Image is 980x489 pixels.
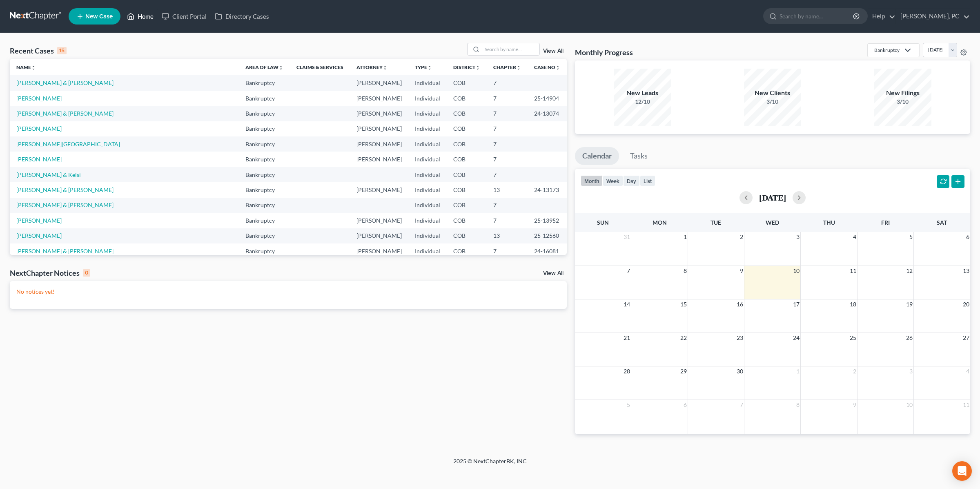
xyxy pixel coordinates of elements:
td: Individual [408,121,447,136]
span: 10 [792,266,800,276]
td: Individual [408,152,447,167]
span: 15 [679,299,688,309]
span: 26 [905,333,913,343]
span: 14 [623,299,631,309]
div: New Filings [874,88,931,98]
span: 6 [683,400,688,410]
td: COB [447,167,487,182]
span: Wed [766,219,779,226]
td: COB [447,198,487,213]
i: unfold_more [475,65,480,70]
a: Calendar [575,147,619,165]
td: 25-14904 [528,91,567,106]
td: COB [447,121,487,136]
td: Bankruptcy [239,182,290,197]
td: [PERSON_NAME] [350,106,408,121]
span: 11 [849,266,857,276]
td: 25-12560 [528,228,567,243]
span: 20 [962,299,970,309]
a: Tasks [623,147,655,165]
td: 7 [487,213,528,228]
span: 5 [909,232,913,242]
th: Claims & Services [290,59,350,75]
td: Bankruptcy [239,198,290,213]
a: Home [123,9,158,24]
td: Individual [408,228,447,243]
td: Bankruptcy [239,152,290,167]
td: Bankruptcy [239,106,290,121]
td: 7 [487,167,528,182]
span: 1 [683,232,688,242]
span: 1 [795,366,800,376]
a: Typeunfold_more [415,64,432,70]
a: [PERSON_NAME], PC [896,9,970,24]
td: Bankruptcy [239,75,290,90]
a: [PERSON_NAME] & Kelsi [16,171,81,178]
td: 24-13074 [528,106,567,121]
td: COB [447,213,487,228]
a: [PERSON_NAME] & [PERSON_NAME] [16,79,114,86]
a: [PERSON_NAME] & [PERSON_NAME] [16,186,114,193]
div: Open Intercom Messenger [952,461,972,481]
a: [PERSON_NAME] & [PERSON_NAME] [16,248,114,255]
td: 7 [487,152,528,167]
td: Individual [408,167,447,182]
td: 7 [487,121,528,136]
span: Sat [937,219,947,226]
div: 0 [83,269,90,277]
span: 3 [909,366,913,376]
td: 7 [487,106,528,121]
td: Individual [408,106,447,121]
span: 7 [626,266,631,276]
span: 18 [849,299,857,309]
a: Directory Cases [211,9,273,24]
td: COB [447,152,487,167]
td: COB [447,228,487,243]
button: list [640,175,655,186]
a: Attorneyunfold_more [356,64,388,70]
a: Districtunfold_more [453,64,480,70]
span: 10 [905,400,913,410]
td: Bankruptcy [239,243,290,259]
td: 7 [487,243,528,259]
a: View All [543,270,563,276]
div: Recent Cases [10,46,67,56]
i: unfold_more [516,65,521,70]
span: 4 [852,232,857,242]
span: 22 [679,333,688,343]
td: 24-16081 [528,243,567,259]
div: 3/10 [874,98,931,106]
span: 11 [962,400,970,410]
button: month [581,175,603,186]
td: Bankruptcy [239,167,290,182]
a: [PERSON_NAME] & [PERSON_NAME] [16,110,114,117]
a: [PERSON_NAME] [16,95,62,102]
a: [PERSON_NAME] [16,125,62,132]
span: 7 [739,400,744,410]
button: day [623,175,640,186]
span: 29 [679,366,688,376]
td: 25-13952 [528,213,567,228]
td: 7 [487,75,528,90]
td: [PERSON_NAME] [350,121,408,136]
td: COB [447,136,487,152]
td: COB [447,75,487,90]
span: 28 [623,366,631,376]
td: [PERSON_NAME] [350,213,408,228]
div: New Clients [744,88,801,98]
a: Area of Lawunfold_more [245,64,283,70]
div: 3/10 [744,98,801,106]
td: COB [447,106,487,121]
td: Bankruptcy [239,228,290,243]
a: [PERSON_NAME] & [PERSON_NAME] [16,201,114,208]
span: 17 [792,299,800,309]
span: 3 [795,232,800,242]
span: 12 [905,266,913,276]
span: 13 [962,266,970,276]
a: [PERSON_NAME][GEOGRAPHIC_DATA] [16,141,120,147]
td: Individual [408,75,447,90]
td: [PERSON_NAME] [350,75,408,90]
td: Bankruptcy [239,213,290,228]
div: New Leads [614,88,671,98]
span: 27 [962,333,970,343]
